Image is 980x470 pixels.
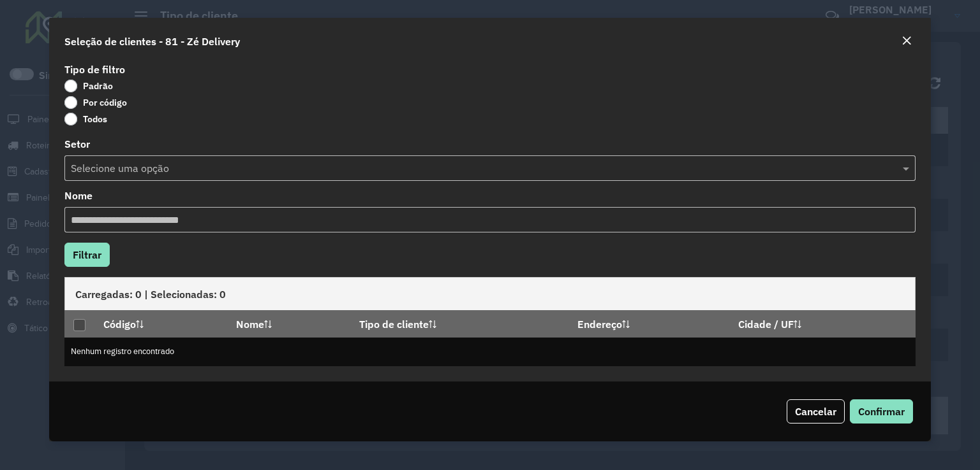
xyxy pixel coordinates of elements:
[64,338,916,366] td: Nenhum registro encontrado
[787,399,845,424] button: Cancelar
[898,33,916,50] button: Close
[729,310,915,337] th: Cidade / UF
[94,310,227,337] th: Código
[350,310,568,337] th: Tipo de cliente
[64,62,125,77] label: Tipo de filtro
[850,399,913,424] button: Confirmar
[64,277,916,310] div: Carregadas: 0 | Selecionadas: 0
[64,113,107,125] label: Todos
[858,405,905,418] span: Confirmar
[902,36,912,46] em: Fechar
[228,310,350,337] th: Nome
[64,96,127,109] label: Por código
[64,243,110,267] button: Filtrar
[64,136,90,152] label: Setor
[795,405,836,418] span: Cancelar
[64,80,113,92] label: Padrão
[64,34,240,49] h4: Seleção de clientes - 81 - Zé Delivery
[64,188,93,203] label: Nome
[568,310,729,337] th: Endereço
